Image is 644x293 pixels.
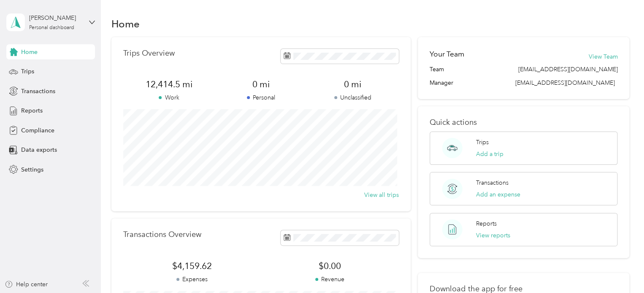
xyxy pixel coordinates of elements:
[476,190,520,199] button: Add an expense
[476,219,497,228] p: Reports
[261,275,398,284] p: Revenue
[430,65,444,74] span: Team
[430,49,464,59] h2: Your Team
[123,230,201,239] p: Transactions Overview
[430,118,617,127] p: Quick actions
[21,67,34,76] span: Trips
[123,275,261,284] p: Expenses
[476,150,503,159] button: Add a trip
[430,78,453,87] span: Manager
[29,25,74,30] div: Personal dashboard
[21,106,43,115] span: Reports
[123,78,215,90] span: 12,414.5 mi
[5,280,48,289] button: Help center
[515,79,614,86] span: [EMAIL_ADDRESS][DOMAIN_NAME]
[307,93,399,102] p: Unclassified
[111,19,140,28] h1: Home
[364,191,399,199] button: View all trips
[21,48,38,56] span: Home
[518,65,617,74] span: [EMAIL_ADDRESS][DOMAIN_NAME]
[21,165,43,174] span: Settings
[588,52,617,61] button: View Team
[21,126,54,135] span: Compliance
[476,138,489,147] p: Trips
[476,231,510,240] button: View reports
[476,178,509,187] p: Transactions
[123,260,261,272] span: $4,159.62
[21,87,55,96] span: Transactions
[307,78,399,90] span: 0 mi
[21,145,57,154] span: Data exports
[123,93,215,102] p: Work
[597,246,644,293] iframe: Everlance-gr Chat Button Frame
[215,78,307,90] span: 0 mi
[215,93,307,102] p: Personal
[29,13,82,22] div: [PERSON_NAME]
[123,49,175,58] p: Trips Overview
[261,260,398,272] span: $0.00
